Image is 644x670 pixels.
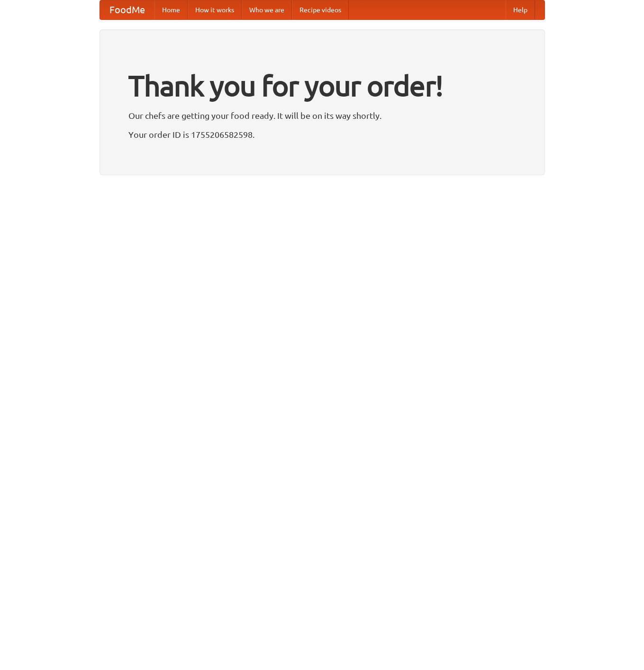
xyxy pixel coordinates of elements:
a: Help [506,0,535,19]
a: Home [154,0,188,19]
a: How it works [188,0,242,19]
p: Our chefs are getting your food ready. It will be on its way shortly. [128,108,516,123]
a: Recipe videos [292,0,349,19]
h1: Thank you for your order! [128,63,516,108]
a: FoodMe [100,0,154,19]
a: Who we are [242,0,292,19]
p: Your order ID is 1755206582598. [128,127,516,142]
